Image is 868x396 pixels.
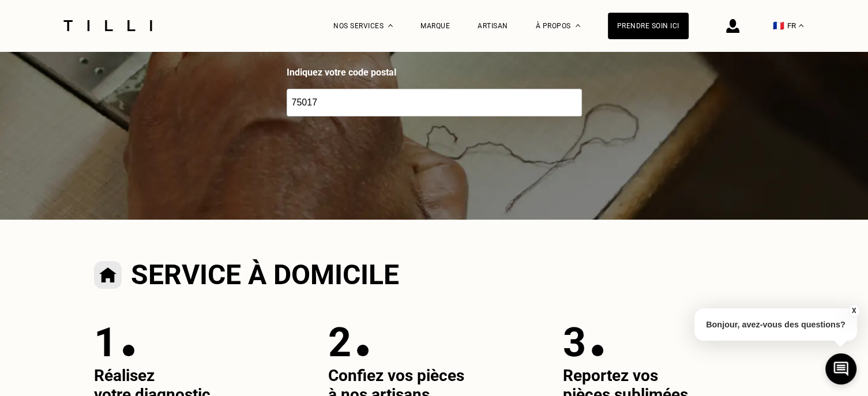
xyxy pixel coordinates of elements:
a: Marque [420,22,450,30]
input: 75001 or 69008 [287,89,582,116]
p: 2 [328,319,351,366]
a: Artisan [478,22,508,30]
img: Menu déroulant à propos [576,24,580,27]
button: X [848,304,859,317]
span: Réalisez [94,366,155,385]
img: icône connexion [726,19,739,33]
p: Bonjour, avez-vous des questions? [694,308,857,341]
img: menu déroulant [799,24,803,27]
span: Confiez vos pièces [328,366,464,385]
a: Prendre soin ici [608,13,689,39]
img: Logo du service de couturière Tilli [59,20,156,31]
img: Comment ça marche [94,261,122,289]
label: Indiquez votre code postal [287,66,582,80]
p: 1 [94,319,117,366]
img: Menu déroulant [388,24,393,27]
span: 🇫🇷 [773,20,784,31]
h2: Service à domicile [131,259,399,291]
p: 3 [563,319,586,366]
span: Reportez vos [563,366,658,385]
